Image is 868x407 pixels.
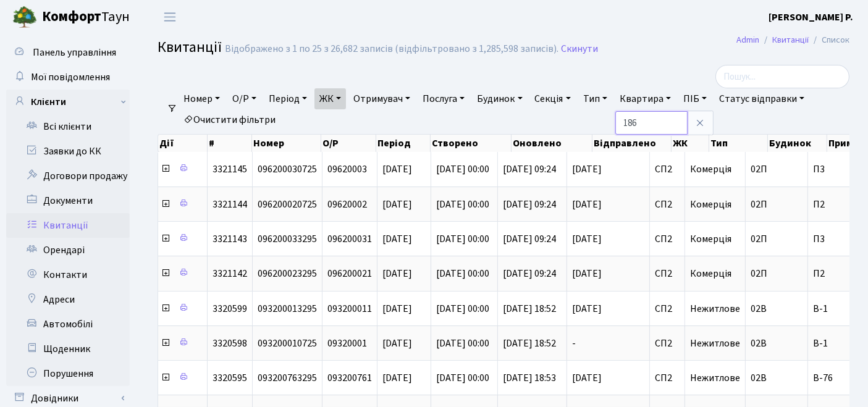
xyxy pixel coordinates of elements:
[615,88,676,109] a: Квартира
[751,232,767,246] span: 02П
[436,337,489,350] span: [DATE] 00:00
[6,90,130,114] a: Клієнти
[321,135,376,152] th: О/Р
[6,65,130,90] a: Мої повідомлення
[382,267,412,280] span: [DATE]
[6,312,130,337] a: Автомобілі
[327,198,367,211] span: 09620002
[655,164,680,174] span: СП2
[690,232,731,246] span: Комерція
[503,232,556,246] span: [DATE] 09:24
[6,238,130,262] a: Орендарі
[572,269,644,279] span: [DATE]
[690,371,740,385] span: Нежитлове
[418,88,470,109] a: Послуга
[225,43,558,55] div: Відображено з 1 по 25 з 26,682 записів (відфільтровано з 1,285,598 записів).
[503,162,556,176] span: [DATE] 09:24
[751,267,767,280] span: 02П
[382,302,412,316] span: [DATE]
[503,198,556,211] span: [DATE] 09:24
[6,361,130,386] a: Порушення
[436,267,489,280] span: [DATE] 00:00
[572,304,644,314] span: [DATE]
[431,135,512,152] th: Створено
[33,46,116,59] span: Панель управління
[436,198,489,211] span: [DATE] 00:00
[436,232,489,246] span: [DATE] 00:00
[690,198,731,211] span: Комерція
[751,371,767,385] span: 02В
[258,337,317,350] span: 093200010725
[213,232,247,246] span: 3321143
[655,269,680,279] span: СП2
[503,302,556,316] span: [DATE] 18:52
[572,199,644,209] span: [DATE]
[709,135,768,152] th: Тип
[690,337,740,350] span: Нежитлове
[264,88,312,109] a: Період
[503,337,556,350] span: [DATE] 18:52
[655,234,680,244] span: СП2
[472,88,527,109] a: Будинок
[592,135,671,152] th: Відправлено
[348,88,415,109] a: Отримувач
[258,198,317,211] span: 096200020725
[154,7,185,27] button: Переключити навігацію
[42,7,101,27] b: Комфорт
[213,267,247,280] span: 3321142
[751,337,767,350] span: 02В
[772,33,809,46] a: Квитанції
[655,304,680,314] span: СП2
[258,232,317,246] span: 096200033295
[382,337,412,350] span: [DATE]
[768,135,827,152] th: Будинок
[258,371,317,385] span: 093200763295
[714,88,809,109] a: Статус відправки
[436,162,489,176] span: [DATE] 00:00
[561,43,598,55] a: Скинути
[208,135,252,152] th: #
[572,164,644,174] span: [DATE]
[382,232,412,246] span: [DATE]
[158,36,222,58] span: Квитанції
[213,162,247,176] span: 3321145
[512,135,592,152] th: Оновлено
[179,88,225,109] a: Номер
[6,40,130,65] a: Панель управління
[327,337,367,350] span: 09320001
[6,213,130,238] a: Квитанції
[314,88,346,109] a: ЖК
[327,232,372,246] span: 096200031
[213,302,247,316] span: 3320599
[690,162,731,176] span: Комерція
[690,267,731,280] span: Комерція
[503,371,556,385] span: [DATE] 18:53
[382,198,412,211] span: [DATE]
[769,10,853,25] a: [PERSON_NAME] Р.
[718,27,868,53] nav: breadcrumb
[6,164,130,188] a: Договори продажу
[655,338,680,348] span: СП2
[503,267,556,280] span: [DATE] 09:24
[258,267,317,280] span: 096200023295
[31,70,110,84] span: Мої повідомлення
[327,267,372,280] span: 096200021
[530,88,576,109] a: Секція
[572,234,644,244] span: [DATE]
[6,139,130,164] a: Заявки до КК
[158,135,208,152] th: Дії
[258,162,317,176] span: 096200030725
[327,371,372,385] span: 093200761
[382,162,412,176] span: [DATE]
[258,302,317,316] span: 093200013295
[327,302,372,316] span: 093200011
[572,373,644,383] span: [DATE]
[690,302,740,316] span: Нежитлове
[252,135,321,152] th: Номер
[6,262,130,287] a: Контакти
[436,302,489,316] span: [DATE] 00:00
[382,371,412,385] span: [DATE]
[179,109,280,130] a: Очистити фільтри
[213,337,247,350] span: 3320598
[672,135,709,152] th: ЖК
